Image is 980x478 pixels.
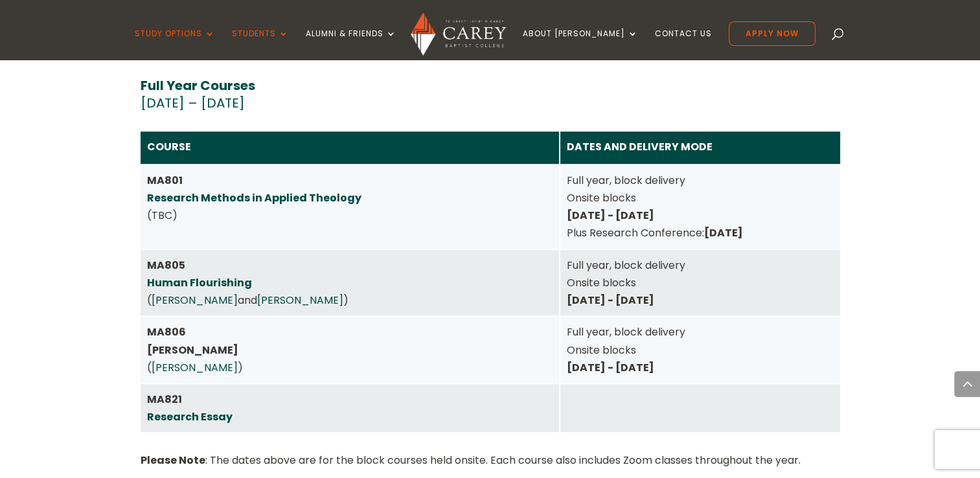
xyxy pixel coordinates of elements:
a: Research Essay [147,409,233,424]
a: [PERSON_NAME] [152,293,238,308]
strong: MA805 [147,258,252,290]
a: Apply Now [729,21,815,46]
a: [PERSON_NAME] [257,293,343,308]
div: ( and ) [147,256,553,310]
strong: [DATE] - [DATE] [567,360,654,375]
div: Full year, block delivery Onsite blocks [567,256,834,310]
strong: [DATE] - [DATE] [567,293,654,308]
div: ( ) [147,323,553,376]
div: Full year, block delivery Onsite blocks Plus Research Conference: [567,172,834,242]
strong: Please Note [141,453,205,468]
a: Contact Us [655,29,712,60]
div: (TBC) [147,172,553,225]
strong: Full Year Courses [141,76,255,95]
a: Study Options [135,29,215,60]
div: COURSE [147,138,553,155]
a: Research Methods in Applied Theology [147,190,361,205]
a: Alumni & Friends [306,29,396,60]
strong: MA821 [147,392,233,424]
a: Human Flourishing [147,275,252,290]
div: DATES AND DELIVERY MODE [567,138,834,155]
p: [DATE] – [DATE] [141,77,840,112]
strong: MA806 [PERSON_NAME] [147,324,238,357]
strong: [DATE] [704,225,743,240]
strong: [DATE] - [DATE] [567,208,654,223]
a: Students [232,29,289,60]
img: Carey Baptist College [411,12,506,56]
a: About [PERSON_NAME] [523,29,638,60]
div: Full year, block delivery Onsite blocks [567,323,834,376]
strong: MA801 [147,173,361,205]
a: [PERSON_NAME] [152,360,238,375]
